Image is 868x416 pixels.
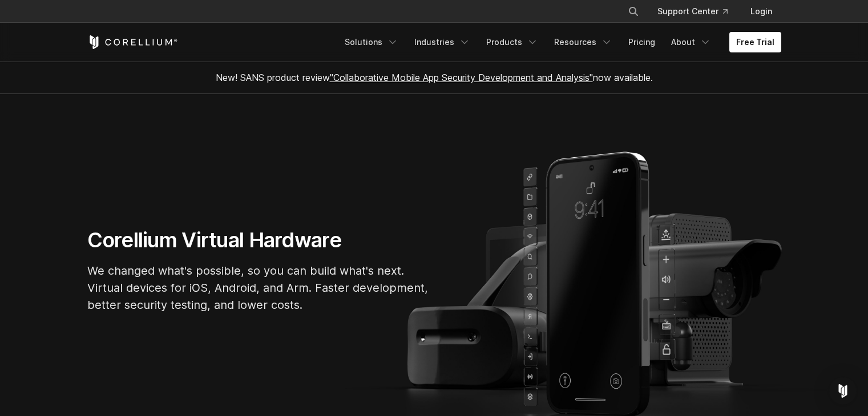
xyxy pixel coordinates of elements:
[664,32,718,52] a: About
[621,32,662,52] a: Pricing
[338,32,405,52] a: Solutions
[614,1,781,22] div: Navigation Menu
[87,35,178,49] a: Corellium Home
[479,32,545,52] a: Products
[407,32,477,52] a: Industries
[829,377,857,405] div: Open Intercom Messenger
[87,227,430,253] h1: Corellium Virtual Hardware
[330,72,593,83] a: "Collaborative Mobile App Security Development and Analysis"
[729,32,781,52] a: Free Trial
[216,72,653,83] span: New! SANS product review now available.
[338,32,781,52] div: Navigation Menu
[741,1,781,22] a: Login
[623,1,644,22] button: Search
[547,32,619,52] a: Resources
[648,1,737,22] a: Support Center
[87,262,430,313] p: We changed what's possible, so you can build what's next. Virtual devices for iOS, Android, and A...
